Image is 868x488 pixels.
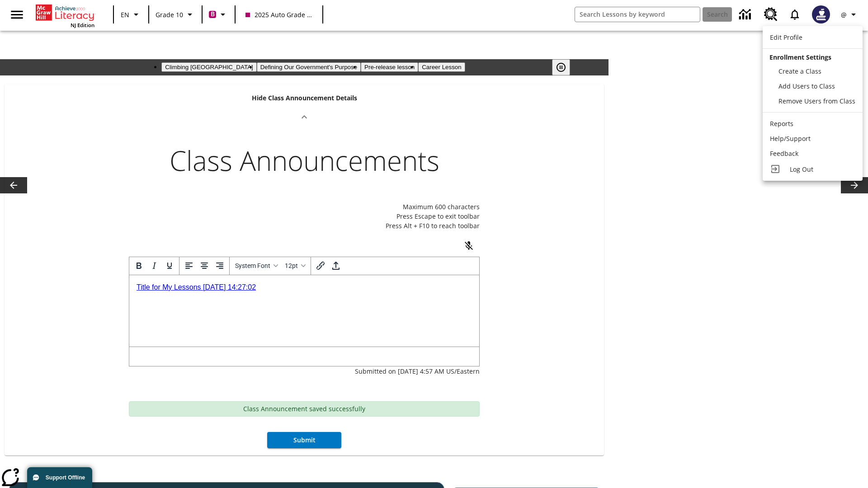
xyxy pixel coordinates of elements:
[769,53,831,61] span: Enrollment Settings
[790,165,813,174] span: Log Out
[7,8,127,16] a: Title for My Lessons [DATE] 14:27:02
[778,67,821,75] span: Create a Class
[770,134,811,143] span: Help/Support
[770,149,798,158] span: Feedback
[778,97,855,105] span: Remove Users from Class
[770,33,802,42] span: Edit Profile
[778,82,835,90] span: Add Users to Class
[7,7,343,17] body: Maximum 600 characters Press Escape to exit toolbar Press Alt + F10 to reach toolbar
[770,119,793,128] span: Reports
